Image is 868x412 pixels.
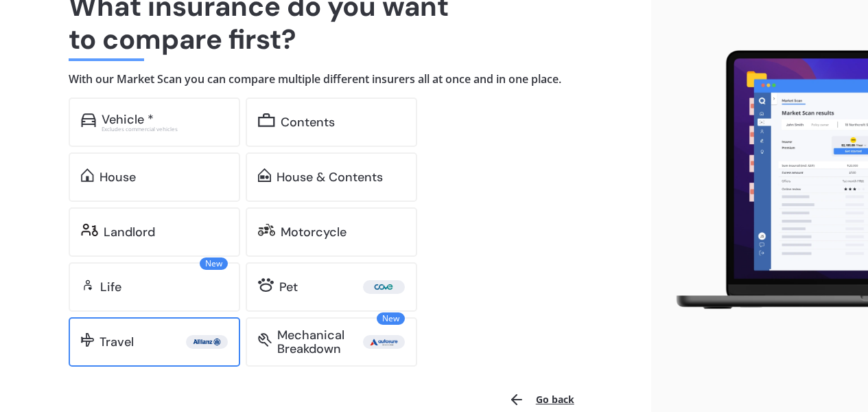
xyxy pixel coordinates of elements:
span: New [200,257,228,270]
img: Cove.webp [366,280,402,294]
img: mbi.6615ef239df2212c2848.svg [258,333,272,347]
div: Contents [281,115,335,129]
div: House & Contents [277,170,383,184]
div: Life [100,280,121,294]
h4: With our Market Scan you can compare multiple different insurers all at once and in one place. [69,72,583,87]
div: Vehicle * [102,113,154,126]
img: car.f15378c7a67c060ca3f3.svg [81,113,96,127]
div: Motorcycle [281,225,347,239]
img: landlord.470ea2398dcb263567d0.svg [81,223,98,237]
span: New [377,312,405,325]
img: travel.bdda8d6aa9c3f12c5fe2.svg [81,333,94,347]
img: pet.71f96884985775575a0d.svg [258,278,274,292]
div: Landlord [104,225,155,239]
img: motorbike.c49f395e5a6966510904.svg [258,223,275,237]
div: House [99,170,136,184]
div: Excludes commercial vehicles [102,126,228,132]
img: life.f720d6a2d7cdcd3ad642.svg [81,278,95,292]
div: Travel [99,335,134,349]
img: Allianz.webp [189,335,225,349]
img: home.91c183c226a05b4dc763.svg [81,168,94,182]
div: Pet [279,280,298,294]
img: Autosure.webp [366,335,402,349]
a: Pet [246,262,417,312]
img: content.01f40a52572271636b6f.svg [258,113,275,127]
div: Mechanical Breakdown [277,328,363,356]
img: home-and-contents.b802091223b8502ef2dd.svg [258,168,271,182]
img: laptop.webp [662,45,868,315]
